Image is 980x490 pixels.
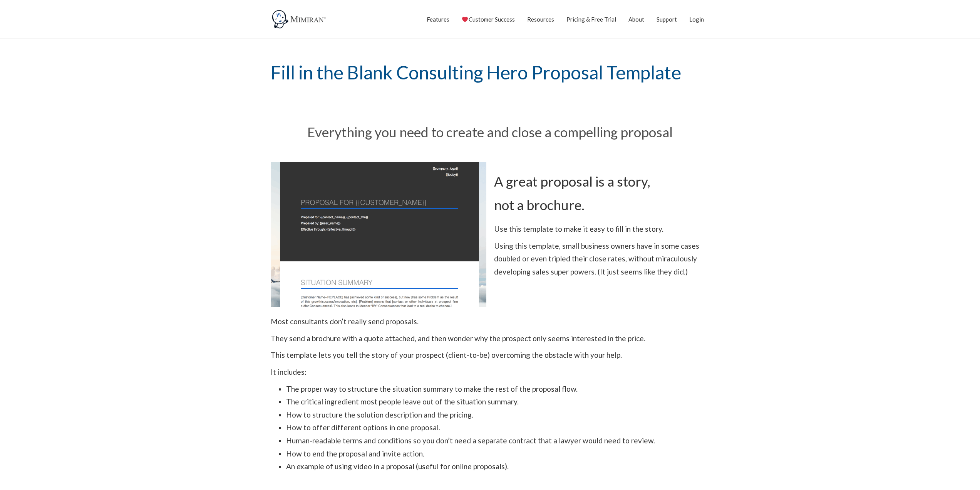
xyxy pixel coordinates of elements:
[271,10,328,29] img: Mimiran CRM
[286,434,710,447] li: Human-readable terms and conditions so you don’t need a separate contract that a lawyer would nee...
[427,10,449,29] a: Features
[286,460,710,473] li: An example of using video in a proposal (useful for online proposals).
[462,10,514,29] a: Customer Success
[271,162,486,307] img: fill in the blank consulting proposal template
[286,447,710,460] li: How to end the proposal and invite action.
[271,365,710,379] p: It includes:
[271,332,710,345] p: They send a brochure with a quote attached, and then wonder why the prospect only seems intereste...
[19,125,961,139] h2: Everything you need to create and close a compelling proposal
[286,408,710,421] li: How to structure the solution description and the pricing.
[271,349,710,362] p: This template lets you tell the story of your prospect (client-to-be) overcoming the obstacle wit...
[271,315,710,328] p: Most consultants don’t really send proposals.
[286,421,710,434] li: How to offer different options in one proposal.
[286,382,710,396] li: The proper way to structure the situation summary to make the rest of the proposal flow.
[271,39,710,106] h1: Fill in the Blank Consulting Hero Proposal Template
[494,222,710,236] p: Use this template to make it easy to fill in the story.
[527,10,554,29] a: Resources
[628,10,644,29] a: About
[657,10,677,29] a: Support
[286,395,710,408] li: The critical ingredient most people leave out of the situation summary.
[494,170,710,217] h2: A great proposal is a story, not a brochure.
[566,10,616,29] a: Pricing & Free Trial
[462,17,468,22] img: ❤️
[689,10,704,29] a: Login
[494,239,710,278] p: Using this template, small business owners have in some cases doubled or even tripled their close...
